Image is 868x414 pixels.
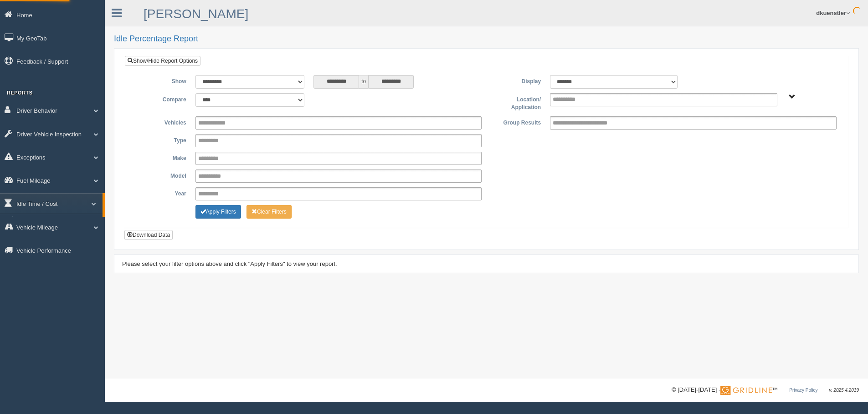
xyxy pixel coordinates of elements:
img: Gridline [720,386,772,395]
button: Change Filter Options [247,205,292,219]
label: Type [132,134,191,145]
div: © [DATE]-[DATE] - ™ [672,385,859,395]
label: Display [486,75,545,86]
a: [PERSON_NAME] [144,7,248,21]
a: Privacy Policy [789,388,817,393]
button: Download Data [124,230,173,240]
label: Model [132,170,191,180]
label: Show [132,75,191,86]
span: v. 2025.4.2019 [829,388,859,393]
h2: Idle Percentage Report [114,35,859,44]
label: Group Results [486,116,545,127]
a: Show/Hide Report Options [125,56,200,66]
label: Year [132,187,191,198]
span: to [359,75,368,89]
label: Make [132,152,191,163]
button: Change Filter Options [195,205,241,219]
label: Compare [132,93,191,104]
label: Location/ Application [486,93,545,112]
label: Vehicles [132,116,191,127]
span: Please select your filter options above and click "Apply Filters" to view your report. [122,260,337,267]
